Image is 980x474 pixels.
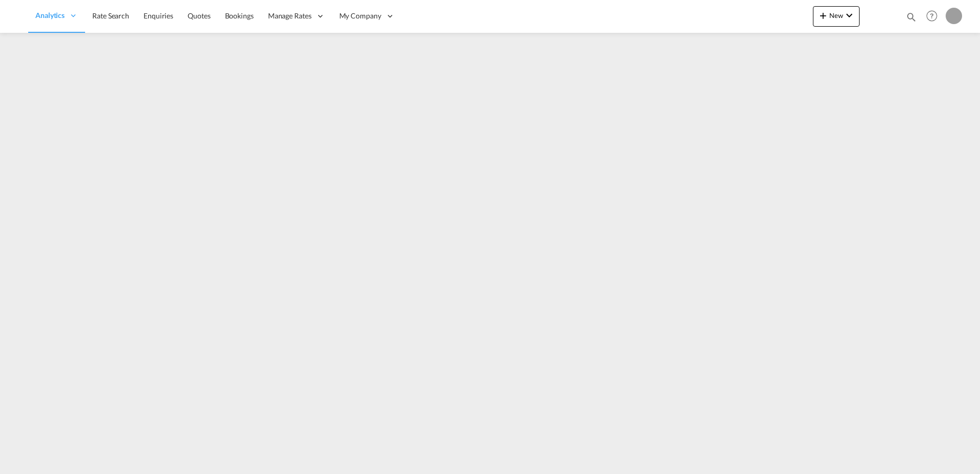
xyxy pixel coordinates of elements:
md-icon: icon-chevron-down [843,9,855,22]
span: Rate Search [92,11,129,20]
div: icon-magnify [906,11,917,27]
span: Bookings [225,11,254,20]
div: Help [923,7,946,26]
span: Analytics [35,10,65,21]
md-icon: icon-plus 400-fg [817,9,829,22]
button: icon-plus 400-fgNewicon-chevron-down [813,6,860,27]
span: New [817,11,855,19]
md-icon: icon-magnify [906,11,917,23]
span: Manage Rates [268,11,312,21]
span: My Company [339,11,381,21]
span: Enquiries [144,11,173,20]
span: Quotes [188,11,210,20]
span: Help [923,7,941,25]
